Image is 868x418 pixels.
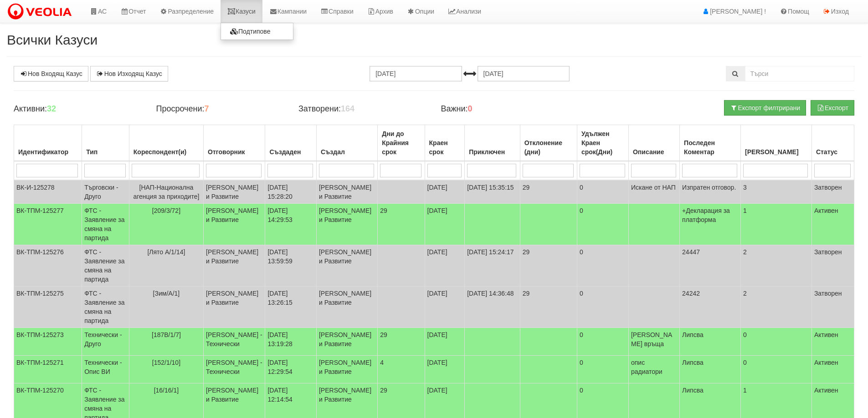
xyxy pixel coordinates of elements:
img: VeoliaLogo.png [7,2,76,21]
th: Брой Файлове: No sort applied, activate to apply an ascending sort [741,125,812,161]
h4: Важни: [441,105,569,114]
th: Отговорник: No sort applied, activate to apply an ascending sort [204,125,265,161]
td: [DATE] 14:36:48 [465,287,520,328]
p: Искане от НАП [631,183,677,192]
td: [DATE] 13:59:59 [265,245,317,287]
td: [PERSON_NAME] и Развитие [316,328,377,356]
td: Технически - Друго [82,328,129,356]
td: 0 [577,180,628,204]
span: +Декларация за платформа [682,207,730,223]
td: 0 [577,287,628,328]
td: ФТС - Заявление за смяна на партида [82,245,129,287]
span: 24447 [682,248,700,256]
h4: Активни: [14,105,142,114]
td: Активен [812,328,854,356]
span: [Зим/А/1] [153,290,180,297]
td: [DATE] [425,245,465,287]
b: 7 [204,104,209,113]
th: Идентификатор: No sort applied, activate to apply an ascending sort [14,125,82,161]
td: 0 [577,328,628,356]
span: [152/1/10] [152,359,180,366]
b: 164 [341,104,354,113]
div: Тип [84,146,127,158]
td: [PERSON_NAME] - Технически [204,328,265,356]
td: Активен [812,356,854,383]
td: Затворен [812,287,854,328]
td: [DATE] 15:28:20 [265,180,317,204]
th: Приключен: No sort applied, activate to apply an ascending sort [465,125,520,161]
td: ВК-И-125278 [14,180,82,204]
td: [DATE] [425,204,465,245]
span: [187В/1/7] [152,331,181,338]
span: 29 [380,387,387,394]
b: 32 [47,104,56,113]
td: [PERSON_NAME] и Развитие [316,180,377,204]
span: [Лято А/1/14] [147,248,185,256]
td: [PERSON_NAME] и Развитие [316,356,377,383]
div: Краен срок [427,136,462,158]
a: Нов Изходящ Казус [90,66,168,81]
span: Липсва [682,359,704,366]
b: 0 [468,104,473,113]
th: Последен Коментар: No sort applied, activate to apply an ascending sort [680,125,741,161]
div: Отклонение (дни) [523,136,575,158]
div: Приключен [467,146,518,158]
div: Дни до Крайния срок [380,127,422,158]
span: [16/16/1] [154,387,179,394]
p: опис радиатори [631,358,677,376]
td: ВК-ТПМ-125271 [14,356,82,383]
td: [PERSON_NAME] и Развитие [204,245,265,287]
h4: Затворени: [298,105,427,114]
td: ВК-ТПМ-125276 [14,245,82,287]
td: [PERSON_NAME] и Развитие [204,180,265,204]
td: [DATE] 15:24:17 [465,245,520,287]
td: [DATE] 13:26:15 [265,287,317,328]
div: Кореспондент(и) [132,146,201,158]
td: Затворен [812,245,854,287]
p: [PERSON_NAME] връща [631,330,677,348]
div: Удължен Краен срок(Дни) [580,127,626,158]
input: Търсене по Идентификатор, Бл/Вх/Ап, Тип, Описание, Моб. Номер, Имейл, Файл, Коментар, [745,66,854,81]
td: [DATE] [425,180,465,204]
div: [PERSON_NAME] [743,146,809,158]
div: Отговорник [206,146,262,158]
td: [PERSON_NAME] - Технически [204,356,265,383]
th: Дни до Крайния срок: No sort applied, activate to apply an ascending sort [378,125,425,161]
td: ВК-ТПМ-125275 [14,287,82,328]
td: ФТС - Заявление за смяна на партида [82,287,129,328]
th: Кореспондент(и): No sort applied, activate to apply an ascending sort [129,125,203,161]
th: Удължен Краен срок(Дни): No sort applied, activate to apply an ascending sort [577,125,628,161]
td: [PERSON_NAME] и Развитие [316,245,377,287]
td: [PERSON_NAME] и Развитие [204,204,265,245]
td: 0 [577,356,628,383]
th: Създаден: No sort applied, activate to apply an ascending sort [265,125,317,161]
div: Идентификатор [16,146,79,158]
td: ВК-ТПМ-125273 [14,328,82,356]
th: Тип: No sort applied, activate to apply an ascending sort [82,125,129,161]
td: 29 [520,245,577,287]
td: 0 [741,356,812,383]
span: [209/3/72] [152,207,180,214]
td: [DATE] 15:35:15 [465,180,520,204]
h4: Просрочени: [156,105,284,114]
a: Нов Входящ Казус [14,66,88,81]
th: Описание: No sort applied, activate to apply an ascending sort [628,125,679,161]
td: [DATE] 13:19:28 [265,328,317,356]
div: Създал [319,146,375,158]
td: [DATE] [425,356,465,383]
span: 4 [380,359,384,366]
th: Създал: No sort applied, activate to apply an ascending sort [316,125,377,161]
td: [DATE] 12:29:54 [265,356,317,383]
span: 29 [380,331,387,338]
td: [DATE] 14:29:53 [265,204,317,245]
td: ВК-ТПМ-125277 [14,204,82,245]
a: Подтипове [221,25,293,37]
span: [НАП-Национална агенция за приходите] [133,184,199,200]
td: 0 [741,328,812,356]
div: Последен Коментар [682,136,738,158]
td: Технически - Опис ВИ [82,356,129,383]
span: 29 [380,207,387,214]
div: Статус [814,146,852,158]
td: 2 [741,287,812,328]
td: 1 [741,204,812,245]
